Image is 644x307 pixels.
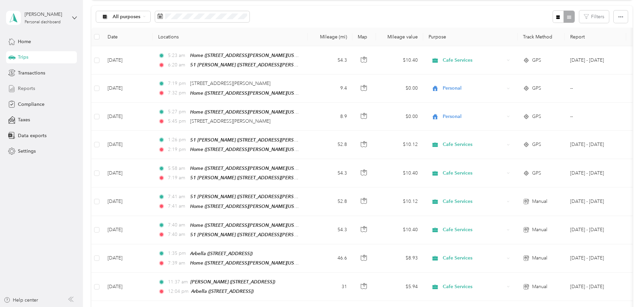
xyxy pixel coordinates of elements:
span: Taxes [18,116,30,123]
span: Compliance [18,101,45,108]
div: [PERSON_NAME] [25,11,67,18]
span: Home ([STREET_ADDRESS][PERSON_NAME][US_STATE]) [190,90,312,96]
span: 1:35 pm [168,250,187,257]
td: $10.40 [376,46,423,74]
td: 8.9 [308,103,352,131]
span: Cafe Services [443,170,504,177]
span: Home [18,38,31,45]
span: GPS [532,113,541,120]
span: Manual [532,226,547,234]
span: Personal [443,85,504,92]
span: [PERSON_NAME] ([STREET_ADDRESS]) [191,279,275,284]
td: [DATE] [102,187,153,216]
span: 7:40 am [168,221,187,229]
td: Sep 1 - 30, 2025 [565,131,626,159]
span: Cafe Services [443,254,504,262]
span: Trips [18,54,28,61]
span: Personal [443,113,504,120]
span: Home ([STREET_ADDRESS][PERSON_NAME][US_STATE]) [190,109,312,115]
th: Mileage value [376,28,423,46]
td: [DATE] [102,46,153,74]
td: 31 [308,273,352,301]
td: -- [565,103,626,131]
span: 7:19 am [168,174,187,182]
span: 51 [PERSON_NAME] ([STREET_ADDRESS][PERSON_NAME][US_STATE]) [190,137,344,143]
td: $8.93 [376,244,423,273]
span: Cafe Services [443,226,504,234]
td: $5.94 [376,273,423,301]
span: 5:23 am [168,52,187,59]
td: $10.12 [376,187,423,216]
span: 7:41 am [168,203,187,210]
span: [STREET_ADDRESS][PERSON_NAME] [190,118,270,124]
td: [DATE] [102,103,153,131]
span: 51 [PERSON_NAME] ([STREET_ADDRESS][PERSON_NAME][US_STATE]) [190,62,344,68]
span: All purposes [113,14,141,19]
span: [STREET_ADDRESS][PERSON_NAME] [190,81,270,86]
span: 51 [PERSON_NAME] ([STREET_ADDRESS][PERSON_NAME][US_STATE]) [190,232,344,238]
span: 11:37 am [168,278,188,286]
span: Settings [18,148,36,155]
td: Sep 1 - 30, 2025 [565,46,626,74]
span: 7:40 am [168,231,187,238]
span: 7:41 am [168,193,187,201]
th: Purpose [423,28,518,46]
th: Mileage (mi) [308,28,352,46]
button: Filters [579,10,609,23]
td: Sep 1 - 30, 2025 [565,159,626,187]
span: Cafe Services [443,57,504,64]
th: Report [565,28,626,46]
td: [DATE] [102,273,153,301]
td: $10.12 [376,131,423,159]
td: 52.8 [308,187,352,216]
span: Reports [18,85,35,92]
th: Locations [153,28,308,46]
td: Sep 1 - 30, 2025 [565,216,626,244]
div: Personal dashboard [25,20,61,24]
span: Home ([STREET_ADDRESS][PERSON_NAME][US_STATE]) [190,165,312,171]
td: 54.3 [308,159,352,187]
td: Sep 1 - 30, 2025 [565,187,626,216]
td: [DATE] [102,216,153,244]
span: Manual [532,254,547,262]
iframe: Everlance-gr Chat Button Frame [606,269,644,307]
td: Sep 1 - 30, 2025 [565,273,626,301]
span: Cafe Services [443,198,504,205]
span: 5:58 am [168,165,187,172]
td: 46.6 [308,244,352,273]
td: Sep 1 - 30, 2025 [565,244,626,273]
div: Help center [4,297,38,304]
span: 2:19 pm [168,146,187,153]
span: 51 [PERSON_NAME] ([STREET_ADDRESS][PERSON_NAME][US_STATE]) [190,194,344,199]
span: Data exports [18,132,47,139]
th: Date [102,28,153,46]
td: $0.00 [376,74,423,102]
td: 54.3 [308,46,352,74]
span: Transactions [18,69,45,76]
td: $10.40 [376,216,423,244]
span: 7:19 pm [168,80,187,87]
span: Cafe Services [443,141,504,148]
span: Manual [532,283,547,290]
span: Home ([STREET_ADDRESS][PERSON_NAME][US_STATE]) [190,147,312,152]
td: -- [565,74,626,102]
span: Home ([STREET_ADDRESS][PERSON_NAME][US_STATE]) [190,53,312,58]
th: Map [352,28,376,46]
td: [DATE] [102,244,153,273]
span: 51 [PERSON_NAME] ([STREET_ADDRESS][PERSON_NAME][US_STATE]) [190,175,344,181]
span: Arbella ([STREET_ADDRESS]) [190,251,253,256]
td: [DATE] [102,159,153,187]
span: 5:45 pm [168,118,187,125]
span: GPS [532,57,541,64]
span: Home ([STREET_ADDRESS][PERSON_NAME][US_STATE]) [190,222,312,228]
td: [DATE] [102,131,153,159]
span: Home ([STREET_ADDRESS][PERSON_NAME][US_STATE]) [190,204,312,209]
span: Cafe Services [443,283,504,290]
span: 7:32 pm [168,89,187,97]
span: GPS [532,141,541,148]
span: Home ([STREET_ADDRESS][PERSON_NAME][US_STATE]) [190,260,312,266]
span: GPS [532,170,541,177]
span: 6:20 am [168,61,187,69]
td: 52.8 [308,131,352,159]
span: 1:26 pm [168,136,187,144]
